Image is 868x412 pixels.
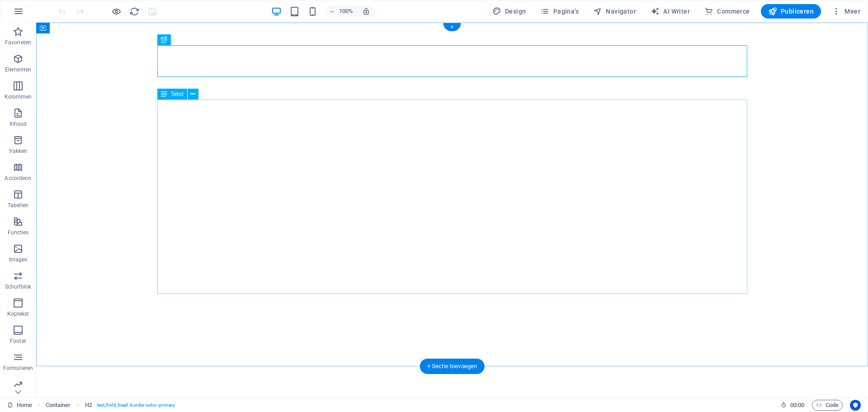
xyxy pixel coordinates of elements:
button: Commerce [701,4,754,19]
span: Commerce [704,7,750,16]
span: Code [816,400,839,411]
span: Publiceren [768,7,814,16]
button: Navigator [590,4,640,19]
a: Klik om selectie op te heffen, dubbelklik om Pagina's te open [7,400,32,411]
p: Tabellen [8,202,28,209]
p: Accordeon [5,175,31,182]
button: reload [129,6,140,17]
button: Usercentrics [850,400,861,411]
span: . text_field_head .border-color-primary [96,400,175,411]
p: Inhoud [9,120,27,128]
button: Meer [828,4,864,19]
button: Pagina's [537,4,582,19]
span: Tekst [171,91,184,97]
p: Footer [10,337,26,345]
i: Stel bij het wijzigen van de grootte van de weergegeven website automatisch het juist zoomniveau ... [362,7,370,15]
nav: breadcrumb [46,400,175,411]
button: Klik hier om de voorbeeldmodus te verlaten en verder te gaan met bewerken [111,6,122,17]
p: Kolommen [5,93,32,100]
span: AI Writer [651,7,690,16]
button: Design [489,4,530,19]
span: Navigator [593,7,636,16]
div: + Sectie toevoegen [420,359,485,374]
p: Elementen [5,66,31,73]
span: Meer [832,7,860,16]
p: Koptekst [7,310,29,317]
i: Pagina opnieuw laden [129,6,140,17]
span: Klik om te selecteren, dubbelklik om te bewerken [85,400,92,411]
span: Pagina's [540,7,579,16]
h6: Sessietijd [781,400,805,411]
button: 100% [325,6,357,17]
button: Code [812,400,843,411]
span: : [797,402,798,408]
div: Design (Ctrl+Alt+Y) [489,4,530,19]
p: Images [9,256,28,263]
span: 00 00 [790,400,804,411]
p: Vakken [9,147,28,155]
div: + [443,23,461,31]
span: Design [492,7,526,16]
p: Functies [8,229,29,236]
button: Publiceren [761,4,821,19]
span: Klik om te selecteren, dubbelklik om te bewerken [46,400,71,411]
h6: 100% [339,6,353,17]
p: Favorieten [5,39,31,46]
p: Formulieren [3,365,33,372]
p: Schuifblok [5,283,31,290]
button: AI Writer [647,4,693,19]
